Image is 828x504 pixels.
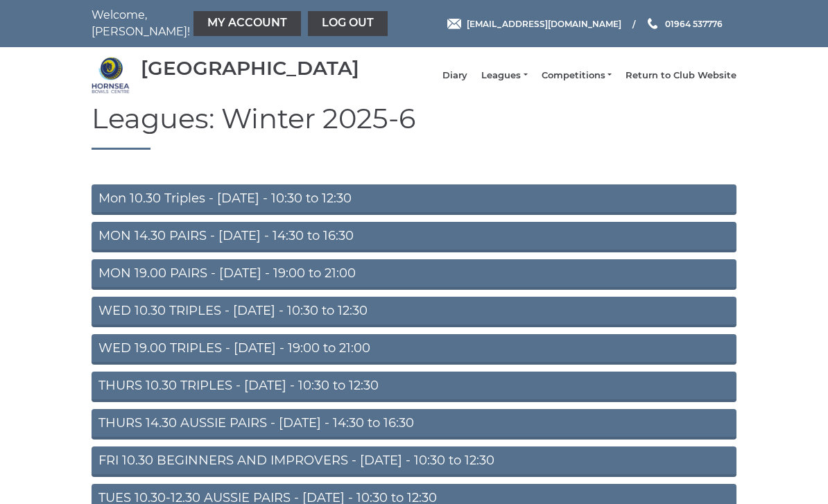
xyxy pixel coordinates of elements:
a: MON 14.30 PAIRS - [DATE] - 14:30 to 16:30 [92,222,736,252]
a: Log out [308,11,388,36]
div: [GEOGRAPHIC_DATA] [141,58,359,79]
a: Email [EMAIL_ADDRESS][DOMAIN_NAME] [447,17,621,31]
h1: Leagues: Winter 2025-6 [92,103,736,150]
span: [EMAIL_ADDRESS][DOMAIN_NAME] [467,18,621,28]
img: Email [447,19,461,29]
a: THURS 10.30 TRIPLES - [DATE] - 10:30 to 12:30 [92,372,736,402]
a: MON 19.00 PAIRS - [DATE] - 19:00 to 21:00 [92,259,736,290]
span: 01964 537776 [665,18,723,28]
a: Mon 10.30 Triples - [DATE] - 10:30 to 12:30 [92,184,736,215]
a: Return to Club Website [626,69,736,82]
a: Competitions [542,69,612,82]
a: THURS 14.30 AUSSIE PAIRS - [DATE] - 14:30 to 16:30 [92,409,736,440]
nav: Welcome, [PERSON_NAME]! [92,7,348,40]
img: Hornsea Bowls Centre [92,56,130,94]
a: WED 10.30 TRIPLES - [DATE] - 10:30 to 12:30 [92,297,736,327]
a: FRI 10.30 BEGINNERS AND IMPROVERS - [DATE] - 10:30 to 12:30 [92,446,736,477]
a: Leagues [481,69,527,82]
img: Phone us [648,18,657,29]
a: Phone us 01964 537776 [646,17,723,31]
a: Diary [442,69,467,82]
a: My Account [193,11,301,36]
a: WED 19.00 TRIPLES - [DATE] - 19:00 to 21:00 [92,334,736,365]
